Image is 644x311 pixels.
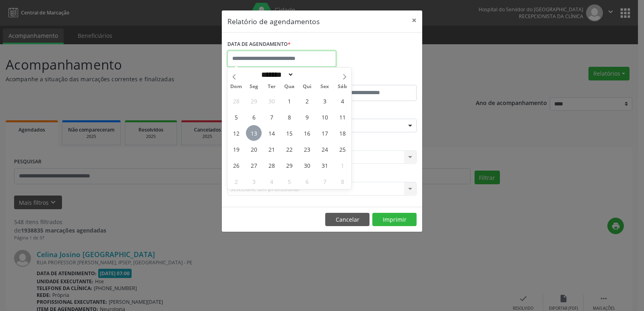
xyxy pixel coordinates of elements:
[298,84,316,89] span: Qui
[334,93,350,109] span: Outubro 4, 2025
[227,84,245,89] span: Dom
[245,84,263,89] span: Seg
[264,93,279,109] span: Setembro 30, 2025
[317,141,332,157] span: Outubro 24, 2025
[334,173,350,189] span: Novembro 8, 2025
[299,157,315,173] span: Outubro 30, 2025
[228,157,244,173] span: Outubro 26, 2025
[334,157,350,173] span: Novembro 1, 2025
[299,93,315,109] span: Outubro 2, 2025
[246,157,262,173] span: Outubro 27, 2025
[246,173,262,189] span: Novembro 3, 2025
[317,109,332,125] span: Outubro 10, 2025
[281,173,297,189] span: Novembro 5, 2025
[281,109,297,125] span: Outubro 8, 2025
[246,125,262,141] span: Outubro 13, 2025
[324,72,417,85] label: ATÉ
[299,173,315,189] span: Novembro 6, 2025
[228,125,244,141] span: Outubro 12, 2025
[299,109,315,125] span: Outubro 9, 2025
[317,157,332,173] span: Outubro 31, 2025
[258,70,294,79] select: Month
[264,109,279,125] span: Outubro 7, 2025
[294,70,320,79] input: Year
[227,38,291,51] label: DATA DE AGENDAMENTO
[317,173,332,189] span: Novembro 7, 2025
[246,93,262,109] span: Setembro 29, 2025
[281,84,298,89] span: Qua
[228,109,244,125] span: Outubro 5, 2025
[281,125,297,141] span: Outubro 15, 2025
[316,84,334,89] span: Sex
[334,125,350,141] span: Outubro 18, 2025
[227,16,320,27] h5: Relatório de agendamentos
[325,213,369,227] button: Cancelar
[264,141,279,157] span: Outubro 21, 2025
[228,173,244,189] span: Novembro 2, 2025
[299,141,315,157] span: Outubro 23, 2025
[228,141,244,157] span: Outubro 19, 2025
[228,93,244,109] span: Setembro 28, 2025
[264,125,279,141] span: Outubro 14, 2025
[299,125,315,141] span: Outubro 16, 2025
[281,157,297,173] span: Outubro 29, 2025
[317,125,332,141] span: Outubro 17, 2025
[264,157,279,173] span: Outubro 28, 2025
[246,109,262,125] span: Outubro 6, 2025
[263,84,281,89] span: Ter
[264,173,279,189] span: Novembro 4, 2025
[281,93,297,109] span: Outubro 1, 2025
[372,213,417,227] button: Imprimir
[406,10,422,30] button: Close
[246,141,262,157] span: Outubro 20, 2025
[317,93,332,109] span: Outubro 3, 2025
[281,141,297,157] span: Outubro 22, 2025
[334,84,351,89] span: Sáb
[334,109,350,125] span: Outubro 11, 2025
[334,141,350,157] span: Outubro 25, 2025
